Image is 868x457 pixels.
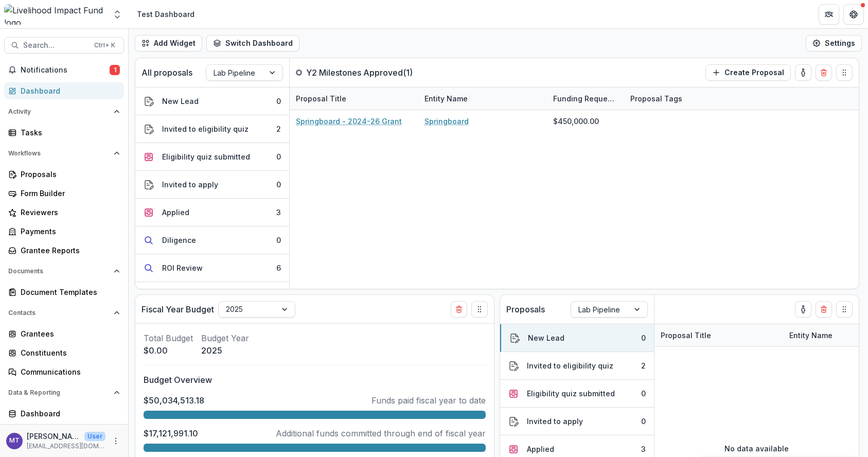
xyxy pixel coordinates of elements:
div: 0 [276,235,281,245]
div: Muthoni Thuo [9,437,20,444]
p: $50,034,513.18 [144,394,204,407]
button: Delete card [816,301,832,318]
a: Constituents [4,344,124,361]
a: Document Templates [4,284,124,301]
button: Eligibility quiz submitted0 [500,380,654,408]
button: Open Activity [4,103,124,120]
p: Fiscal Year Budget [141,303,214,315]
button: Open Data & Reporting [4,384,124,401]
div: 0 [276,96,281,107]
button: Invited to apply0 [500,408,654,435]
div: Funding Requested [547,87,624,110]
div: Proposal Tags [624,93,688,104]
div: Funding Requested [547,93,624,104]
button: ROI Review6 [135,254,289,282]
div: Tasks [21,127,116,138]
p: [PERSON_NAME] [27,431,80,442]
button: Get Help [843,4,864,25]
a: Grantees [4,325,124,342]
div: $450,000.00 [553,116,599,127]
div: Entity Name [418,87,547,110]
div: Test Dashboard [137,9,194,20]
p: No data available [724,443,789,454]
p: All proposals [141,66,192,79]
div: ROI Review [162,262,203,273]
div: Proposal Tags [624,87,753,110]
p: Y2 Milestones Approved ( 1 ) [306,66,413,79]
a: Springboard [424,116,469,127]
div: Ctrl + K [92,40,117,51]
button: Diligence0 [135,226,289,254]
span: 1 [110,65,120,75]
button: Delete card [816,64,832,81]
div: Eligibility quiz submitted [162,151,250,162]
div: Reviewers [21,207,116,218]
div: Invited to eligibility quiz [527,360,613,371]
a: Form Builder [4,185,124,202]
div: Proposal Title [290,87,418,110]
div: Diligence [162,235,196,245]
div: Applied [527,444,554,454]
div: 2 [641,360,646,371]
button: Drag [836,301,853,318]
button: Invited to eligibility quiz2 [135,115,289,143]
p: Funds paid fiscal year to date [371,394,486,407]
button: New Lead0 [135,87,289,115]
div: Constituents [21,347,116,358]
p: Budget Year [201,332,249,344]
span: Notifications [21,66,110,75]
div: New Lead [528,332,564,343]
button: Partners [819,4,839,25]
p: User [84,432,105,441]
div: Entity Name [418,93,474,104]
button: Open Workflows [4,145,124,162]
button: Create Proposal [705,64,791,81]
button: Notifications1 [4,62,124,78]
div: Invited to apply [162,179,218,190]
div: Applied [162,207,189,218]
div: Grantees [21,328,116,339]
button: Invited to eligibility quiz2 [500,352,654,380]
button: Switch Dashboard [206,35,299,51]
div: Entity Name [783,330,839,341]
span: Data & Reporting [8,389,110,396]
div: Proposal Title [654,330,717,341]
div: Document Templates [21,287,116,297]
div: 0 [641,388,646,399]
button: Open Contacts [4,305,124,321]
span: Documents [8,268,110,275]
span: Search... [23,41,88,50]
button: Settings [806,35,862,51]
div: Communications [21,366,116,377]
div: Invited to apply [527,416,583,427]
p: Additional funds committed through end of fiscal year [276,427,486,440]
a: Proposals [4,166,124,183]
button: Eligibility quiz submitted0 [135,143,289,171]
div: 0 [276,179,281,190]
a: Springboard - 2024-26 Grant [296,116,402,127]
nav: breadcrumb [133,7,199,22]
button: Open Documents [4,263,124,279]
button: Applied3 [135,199,289,226]
span: Activity [8,108,110,115]
div: 0 [276,151,281,162]
div: Proposal Title [654,324,783,346]
div: Payments [21,226,116,237]
div: Dashboard [21,408,116,419]
div: 3 [641,444,646,454]
p: Proposals [506,303,545,315]
p: Total Budget [144,332,193,344]
a: Reviewers [4,204,124,221]
button: Add Widget [135,35,202,51]
button: toggle-assigned-to-me [795,64,811,81]
img: Livelihood Impact Fund logo [4,4,106,25]
div: Proposals [21,169,116,180]
a: Communications [4,363,124,380]
a: Dashboard [4,405,124,422]
div: 3 [276,207,281,218]
div: Dashboard [21,85,116,96]
p: 2025 [201,344,249,357]
span: Contacts [8,309,110,317]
